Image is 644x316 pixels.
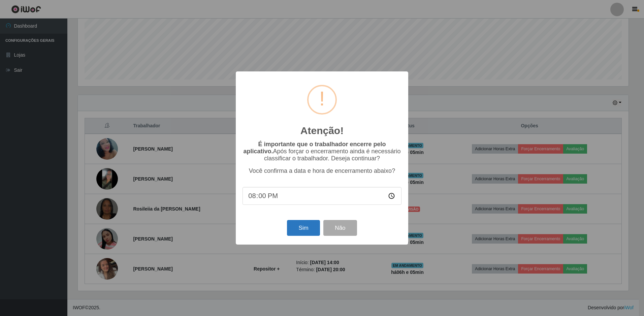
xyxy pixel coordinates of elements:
button: Sim [287,220,320,236]
button: Não [323,220,357,236]
p: Você confirma a data e hora de encerramento abaixo? [243,167,401,175]
b: É importante que o trabalhador encerre pelo aplicativo. [243,141,386,155]
h2: Atenção! [300,125,344,137]
p: Após forçar o encerramento ainda é necessário classificar o trabalhador. Deseja continuar? [243,141,401,162]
